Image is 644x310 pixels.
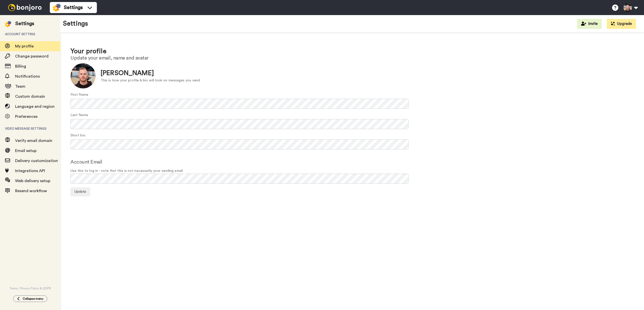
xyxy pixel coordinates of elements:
span: Team [15,84,25,88]
button: Invite [577,19,602,29]
span: Custom domain [15,94,45,98]
span: Update [74,190,86,193]
span: Verify email domain [15,139,52,143]
span: Integrations API [15,169,45,173]
img: settings-colored.svg [5,21,11,27]
label: Short bio [70,133,86,138]
span: Resend workflow [15,189,47,193]
label: Account Email [70,158,102,166]
h2: Update your email, name and avatar [70,55,634,61]
span: Billing [15,64,26,68]
h1: Your profile [70,48,634,55]
span: Preferences [15,115,37,119]
h1: Settings [63,20,88,27]
span: Web delivery setup [15,179,50,183]
button: Collapse menu [13,295,47,302]
div: This is how your profile & bio will look on messages you send [101,78,200,83]
img: bj-logo-header-white.svg [6,4,44,11]
span: Notifications [15,74,40,78]
span: Language and region [15,105,55,109]
img: settings-colored.svg [53,4,61,12]
span: Change password [15,54,49,58]
span: Settings [64,4,83,11]
label: First Name [70,92,88,97]
div: [PERSON_NAME] [101,69,200,78]
span: Delivery customization [15,159,58,163]
label: Last Name [70,113,88,118]
button: Update [70,187,90,196]
button: Upgrade [607,19,636,29]
span: Use this to log in - note that this is not necessarily your sending email [70,168,634,174]
span: Collapse menu [23,297,43,301]
div: Settings [15,20,34,27]
span: Email setup [15,149,36,153]
span: My profile [15,44,34,48]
